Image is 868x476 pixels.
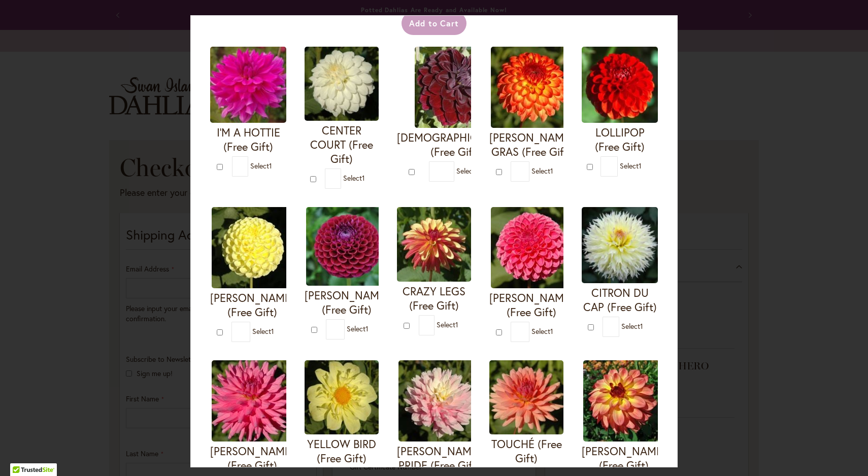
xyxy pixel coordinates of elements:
span: 1 [550,326,553,336]
span: Select [437,319,458,329]
span: Select [531,166,553,176]
img: REBECCA LYNN (Free Gift) [491,207,572,288]
iframe: Launch Accessibility Center [8,440,36,468]
span: 1 [365,324,369,333]
span: Select [347,324,369,333]
h4: YELLOW BIRD (Free Gift) [305,437,379,465]
h4: CITRON DU CAP (Free Gift) [582,286,658,314]
img: I'M A HOTTIE (Free Gift) [210,47,286,123]
img: NETTIE (Free Gift) [212,207,293,288]
img: YELLOW BIRD (Free Gift) [305,360,379,434]
img: CRAZY LEGS (Free Gift) [397,207,471,282]
h4: [PERSON_NAME] (Free Gift) [210,444,294,472]
span: Select [620,161,642,171]
h4: I'M A HOTTIE (Free Gift) [210,125,286,154]
h4: TOUCHÉ (Free Gift) [489,437,563,465]
img: HERBERT SMITH (Free Gift) [212,360,293,441]
h4: LOLLIPOP (Free Gift) [582,125,658,154]
h4: [PERSON_NAME] (Free Gift) [582,444,666,472]
span: 1 [640,321,643,331]
img: CENTER COURT (Free Gift) [305,47,379,121]
img: LOLLIPOP (Free Gift) [582,47,658,123]
span: 1 [362,173,365,183]
img: IVANETTI (Free Gift) [306,207,387,286]
h4: [PERSON_NAME] PRIDE (Free Gift) [397,444,481,472]
h4: [PERSON_NAME] (Free Gift) [489,291,574,319]
img: MAI TAI (Free Gift) [583,360,664,441]
span: 1 [455,319,458,329]
span: Select [621,321,643,331]
span: 1 [269,161,272,171]
img: TOUCHÉ (Free Gift) [489,360,563,434]
img: VOODOO (Free Gift) [415,47,496,128]
img: CHILSON'S PRIDE (Free Gift) [398,360,480,441]
span: Select [250,161,272,171]
h4: [PERSON_NAME] GRAS (Free Gift) [489,130,574,159]
h4: CRAZY LEGS (Free Gift) [397,284,471,313]
span: Select [456,166,478,176]
span: 1 [639,161,642,171]
span: Select [531,326,553,336]
h4: [PERSON_NAME] (Free Gift) [305,288,389,317]
span: 1 [271,326,274,336]
span: 1 [550,166,553,176]
span: Select [252,326,274,336]
h4: CENTER COURT (Free Gift) [305,123,379,166]
img: MARDY GRAS (Free Gift) [491,47,572,128]
span: Select [343,173,365,183]
img: CITRON DU CAP (Free Gift) [582,207,658,283]
h4: [PERSON_NAME] (Free Gift) [210,291,294,319]
h4: [DEMOGRAPHIC_DATA] (Free Gift) [397,130,513,159]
